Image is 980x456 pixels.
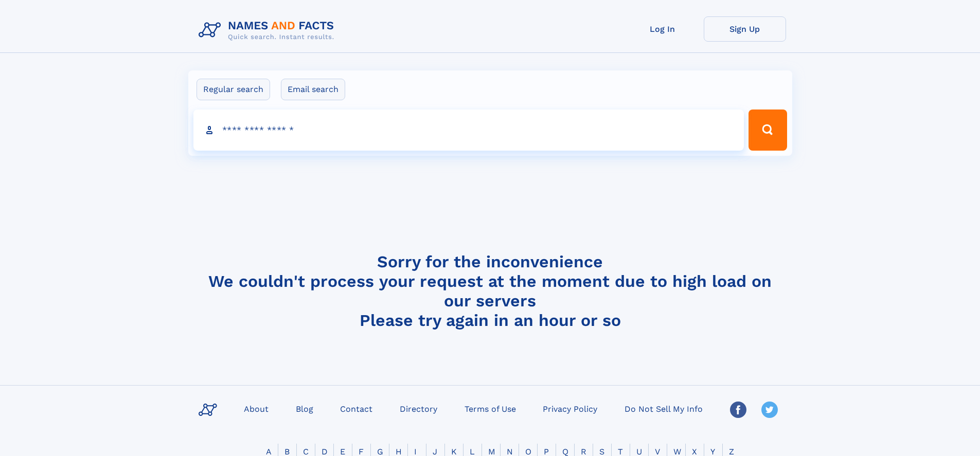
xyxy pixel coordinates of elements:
a: Directory [396,401,441,416]
a: Contact [336,401,377,416]
a: Terms of Use [460,401,520,416]
a: Blog [292,401,317,416]
h4: Sorry for the inconvenience We couldn't process your request at the moment due to high load on ou... [194,252,786,330]
button: Search Button [749,110,787,151]
a: Sign Up [704,16,786,42]
a: Do Not Sell My Info [620,401,707,416]
img: Twitter [761,402,778,418]
label: Email search [281,79,345,100]
a: Privacy Policy [539,401,601,416]
img: Facebook [730,402,746,418]
a: Log In [621,16,704,42]
a: About [240,401,273,416]
label: Regular search [197,79,270,100]
input: search input [193,110,744,151]
img: Logo Names and Facts [194,16,343,44]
